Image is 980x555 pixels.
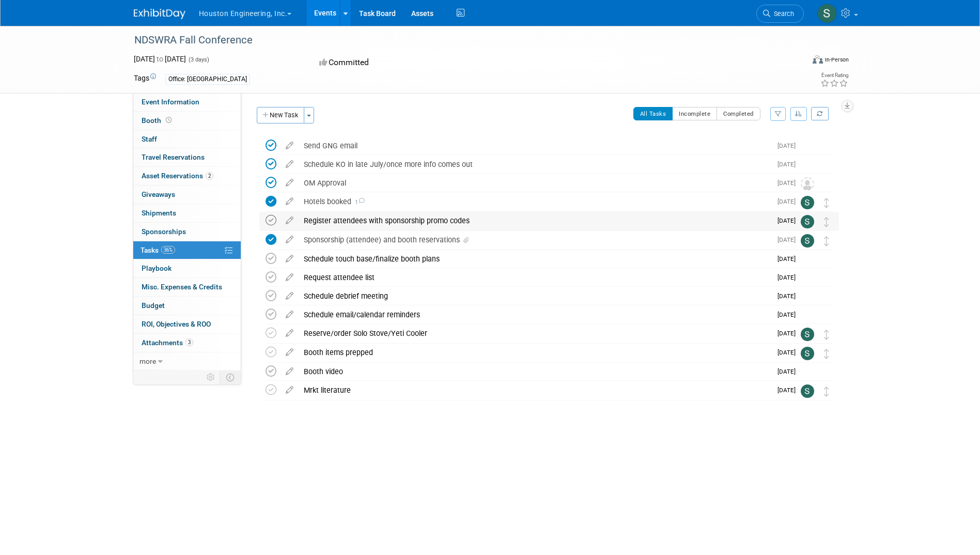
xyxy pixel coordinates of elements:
[743,54,849,69] div: Event Format
[299,193,771,210] div: Hotels booked
[777,161,801,168] span: [DATE]
[133,112,241,130] a: Booth
[299,381,771,399] div: Mrkt literature
[756,5,804,23] a: Search
[133,278,241,296] a: Misc. Expenses & Credits
[202,371,220,384] td: Personalize Event Tab Strip
[281,160,299,169] a: edit
[133,297,241,315] a: Budget
[717,107,760,120] button: Completed
[299,212,771,229] div: Register attendees with sponsorship promo codes
[777,368,801,375] span: [DATE]
[801,159,814,172] img: Heidi Joarnt
[299,156,771,173] div: Schedule KO in late July/once more info comes out
[299,250,771,268] div: Schedule touch base/finalize booth plans
[142,153,205,161] span: Travel Reservations
[824,217,829,227] i: Move task
[133,130,241,148] a: Staff
[281,216,299,225] a: edit
[801,234,814,248] img: Shawn Mistelski
[206,172,213,180] span: 2
[299,363,771,380] div: Booth video
[777,330,801,337] span: [DATE]
[281,386,299,395] a: edit
[281,141,299,150] a: edit
[633,107,673,120] button: All Tasks
[134,55,186,63] span: [DATE] [DATE]
[142,338,193,347] span: Attachments
[801,177,814,191] img: Unassigned
[134,9,185,19] img: ExhibitDay
[801,272,814,285] img: Heidi Joarnt
[142,283,222,291] span: Misc. Expenses & Credits
[801,384,814,398] img: Shawn Mistelski
[281,348,299,357] a: edit
[281,254,299,264] a: edit
[801,253,814,267] img: Heidi Joarnt
[777,387,801,394] span: [DATE]
[142,320,211,328] span: ROI, Objectives & ROO
[131,31,788,50] div: NDSWRA Fall Conference
[142,135,157,143] span: Staff
[133,334,241,352] a: Attachments3
[801,366,814,379] img: Heidi Joarnt
[316,54,545,72] div: Committed
[801,328,814,341] img: Shawn Mistelski
[777,198,801,205] span: [DATE]
[142,172,213,180] span: Asset Reservations
[777,217,801,224] span: [DATE]
[777,311,801,318] span: [DATE]
[777,274,801,281] span: [DATE]
[142,190,175,198] span: Giveaways
[824,349,829,359] i: Move task
[133,148,241,166] a: Travel Reservations
[220,371,241,384] td: Toggle Event Tabs
[813,55,823,64] img: Format-Inperson.png
[281,291,299,301] a: edit
[142,98,199,106] span: Event Information
[188,56,209,63] span: (3 days)
[155,55,165,63] span: to
[299,137,771,155] div: Send GNG email
[281,273,299,282] a: edit
[185,338,193,346] span: 3
[133,315,241,333] a: ROI, Objectives & ROO
[133,204,241,222] a: Shipments
[777,349,801,356] span: [DATE]
[824,330,829,340] i: Move task
[299,325,771,342] div: Reserve/order Solo Stove/Yeti Cooler
[801,215,814,228] img: Shawn Mistelski
[142,116,174,125] span: Booth
[142,227,186,236] span: Sponsorships
[133,167,241,185] a: Asset Reservations2
[801,290,814,304] img: Heidi Joarnt
[777,292,801,300] span: [DATE]
[141,246,175,254] span: Tasks
[142,264,172,272] span: Playbook
[133,186,241,204] a: Giveaways
[299,231,771,249] div: Sponsorship (attendee) and booth reservations
[281,310,299,319] a: edit
[299,306,771,323] div: Schedule email/calendar reminders
[299,344,771,361] div: Booth items prepped
[133,93,241,111] a: Event Information
[299,287,771,305] div: Schedule debrief meeting
[164,116,174,124] span: Booth not reserved yet
[820,73,848,78] div: Event Rating
[777,142,801,149] span: [DATE]
[777,179,801,187] span: [DATE]
[811,107,829,120] a: Refresh
[770,10,794,18] span: Search
[801,347,814,360] img: Shawn Mistelski
[133,241,241,259] a: Tasks36%
[165,74,250,85] div: Office: [GEOGRAPHIC_DATA]
[133,223,241,241] a: Sponsorships
[257,107,304,124] button: New Task
[161,246,175,254] span: 36%
[299,174,771,192] div: OM Approval
[672,107,717,120] button: Incomplete
[142,301,165,310] span: Budget
[139,357,156,365] span: more
[777,255,801,263] span: [DATE]
[817,4,837,23] img: Shawn Mistelski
